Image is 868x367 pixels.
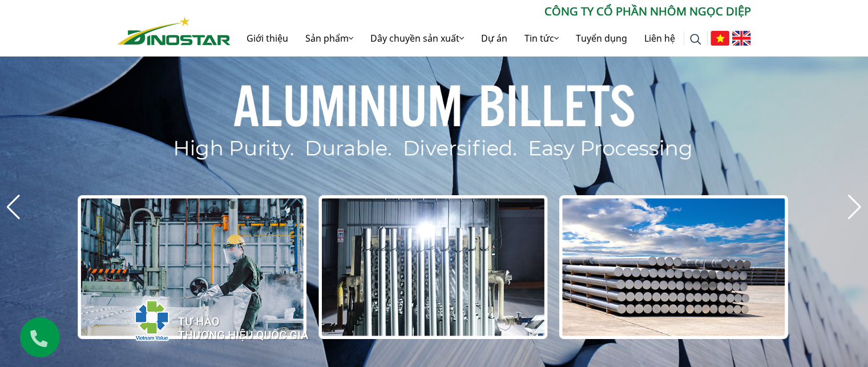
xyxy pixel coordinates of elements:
div: Next slide [847,195,862,220]
img: Nhôm Dinostar [118,17,231,45]
img: English [732,31,751,46]
a: Dây chuyền sản xuất [362,20,473,57]
a: Nhôm Dinostar [118,14,231,45]
a: Giới thiệu [238,20,297,57]
a: Dự án [473,20,516,57]
a: Liên hệ [636,20,684,57]
a: Tuyển dụng [567,20,636,57]
img: Tiếng Việt [710,31,729,46]
a: Sản phẩm [297,20,362,57]
a: Tin tức [516,20,567,57]
img: search [690,34,701,45]
p: CÔNG TY CỔ PHẦN NHÔM NGỌC DIỆP [231,3,751,20]
img: thqg [100,279,310,357]
div: Previous slide [6,195,21,220]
